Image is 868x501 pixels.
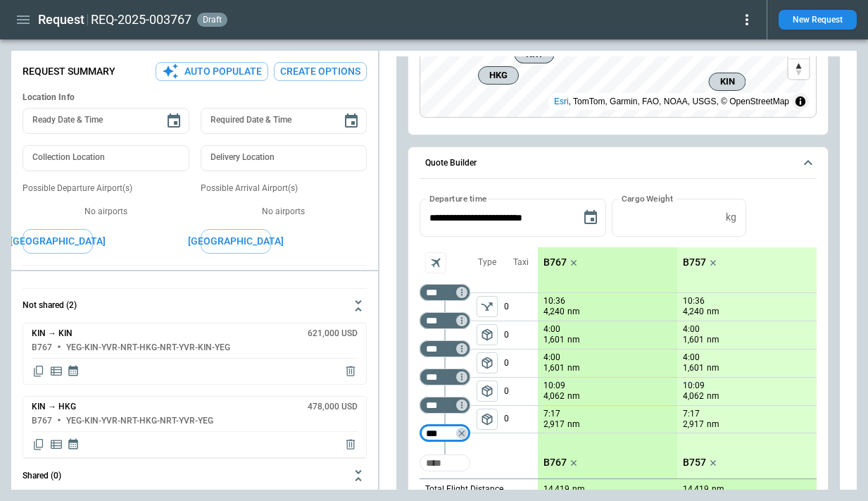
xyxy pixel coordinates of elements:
[683,256,706,268] p: B757
[683,457,706,469] p: B757
[554,94,789,109] div: , TomTom, Garmin, FAO, NOAA, USGS, © OpenStreetMap
[67,438,80,452] span: Display quote schedule
[23,183,189,194] p: Possible Departure Airport(s)
[66,416,213,426] h6: YEG-KIN-YVR-NRT-HKG-NRT-YVR-YEG
[420,340,470,357] div: Not found
[484,68,512,82] span: HKG
[429,192,487,204] label: Departure time
[420,454,470,471] div: Too short
[543,419,565,431] p: 2,917
[91,11,191,28] h2: REQ-2025-003767
[38,11,84,28] h1: Request
[477,324,498,345] span: Type of sector
[683,381,705,391] p: 10:09
[504,293,538,321] p: 0
[478,256,496,268] p: Type
[513,256,529,268] p: Taxi
[683,296,705,307] p: 10:36
[543,362,565,374] p: 1,601
[683,409,700,419] p: 7:17
[23,289,367,323] button: Not shared (2)
[567,362,580,374] p: nm
[567,306,580,318] p: nm
[683,390,704,402] p: 4,062
[425,252,446,273] span: Aircraft selection
[683,419,704,431] p: 2,917
[200,15,225,25] span: draft
[156,62,268,81] button: Auto Populate
[23,66,115,78] p: Request Summary
[726,211,736,223] p: kg
[554,97,569,106] a: Esri
[707,334,719,346] p: nm
[23,206,189,218] p: No airports
[683,324,700,335] p: 4:00
[683,362,704,374] p: 1,601
[543,352,560,363] p: 4:00
[420,312,470,329] div: Not found
[32,364,46,378] span: Copy quote content
[572,483,585,495] p: nm
[504,378,538,405] p: 0
[420,147,817,180] button: Quote Builder
[543,457,567,469] p: B767
[477,352,498,373] span: Type of sector
[420,425,470,442] div: Not found
[504,406,538,433] p: 0
[715,75,740,89] span: KIN
[577,204,605,232] button: Choose date, selected date is Sep 10, 2025
[308,402,358,412] h6: 478,000 USD
[477,381,498,402] span: Type of sector
[567,334,580,346] p: nm
[66,343,230,352] h6: YEG-KIN-YVR-NRT-HKG-NRT-YVR-KIN-YEG
[23,92,367,103] h6: Location Info
[543,296,565,307] p: 10:36
[788,58,809,79] button: Reset bearing to north
[49,364,63,378] span: Display detailed quote content
[477,352,498,373] button: left aligned
[779,10,857,30] button: New Request
[425,159,477,168] h6: Quote Builder
[712,483,724,495] p: nm
[707,362,719,374] p: nm
[480,328,494,342] span: package_2
[23,301,77,310] h6: Not shared (2)
[23,323,367,458] div: Not shared (2)
[32,329,73,338] h6: KIN → KIN
[32,402,76,412] h6: KIN → HKG
[683,484,709,495] p: 14,419
[477,296,498,317] button: left aligned
[32,416,52,426] h6: B767
[49,438,63,452] span: Display detailed quote content
[480,356,494,370] span: package_2
[420,369,470,385] div: Not found
[32,438,46,452] span: Copy quote content
[567,390,580,402] p: nm
[420,397,470,414] div: Not found
[543,334,565,346] p: 1,601
[201,183,367,194] p: Possible Arrival Airport(s)
[567,419,580,431] p: nm
[543,256,567,268] p: B767
[477,381,498,402] button: left aligned
[337,107,365,135] button: Choose date
[683,306,704,318] p: 4,240
[707,390,719,402] p: nm
[543,324,560,335] p: 4:00
[504,350,538,377] p: 0
[274,62,367,81] button: Create Options
[477,324,498,345] button: left aligned
[67,364,80,378] span: Display quote schedule
[201,229,271,254] button: [GEOGRAPHIC_DATA]
[23,459,367,493] button: Shared (0)
[477,296,498,317] span: Type of sector
[707,306,719,318] p: nm
[480,384,494,398] span: package_2
[344,364,358,378] span: Delete quote
[480,412,494,426] span: package_2
[683,352,700,363] p: 4:00
[32,343,52,352] h6: B767
[792,93,809,110] summary: Toggle attribution
[23,471,61,481] h6: Shared (0)
[425,483,503,495] p: Total Flight Distance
